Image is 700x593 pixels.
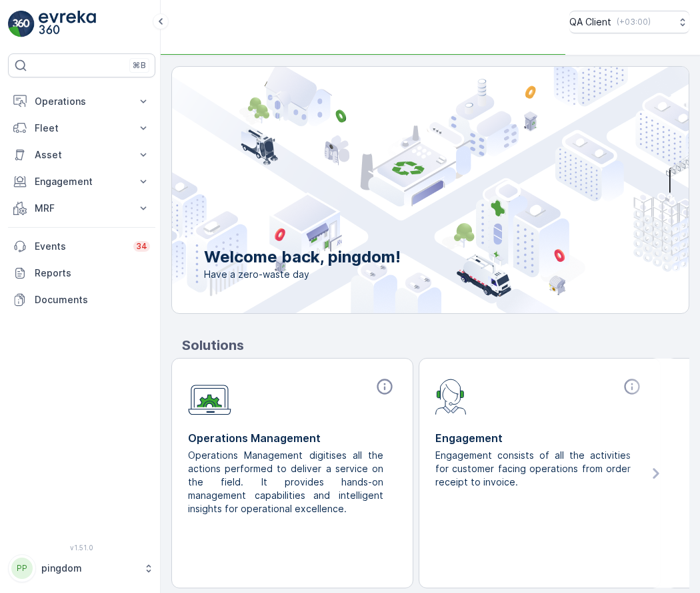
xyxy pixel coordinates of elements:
img: city illustration [112,67,689,313]
button: PPpingdom [8,554,155,582]
button: Asset [8,142,155,168]
p: MRF [35,202,129,215]
p: ( +03:00 ) [617,17,651,27]
p: Engagement [435,430,644,446]
p: Asset [35,148,129,162]
p: 34 [136,241,147,252]
button: MRF [8,195,155,222]
a: Events34 [8,233,155,260]
p: Fleet [35,122,129,135]
img: module-icon [188,377,231,415]
p: Engagement [35,175,129,188]
img: logo_light-DOdMpM7g.png [39,11,96,37]
p: Engagement consists of all the activities for customer facing operations from order receipt to in... [435,449,633,489]
p: QA Client [569,15,611,29]
button: Fleet [8,115,155,142]
p: Documents [35,293,150,307]
p: Solutions [182,335,689,355]
img: logo [8,11,35,37]
a: Reports [8,260,155,286]
p: Welcome back, pingdom! [204,246,401,268]
p: ⌘B [133,60,146,71]
div: PP [11,558,33,579]
span: Have a zero-waste day [204,268,401,281]
a: Documents [8,286,155,313]
button: Engagement [8,168,155,195]
p: Operations Management [188,430,397,446]
span: v 1.51.0 [8,544,155,552]
img: module-icon [435,377,467,415]
p: pingdom [41,562,137,575]
p: Operations [35,95,129,108]
p: Events [35,240,125,253]
button: QA Client(+03:00) [569,11,689,33]
p: Reports [35,266,150,280]
button: Operations [8,88,155,115]
p: Operations Management digitises all the actions performed to deliver a service on the field. It p... [188,449,386,516]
